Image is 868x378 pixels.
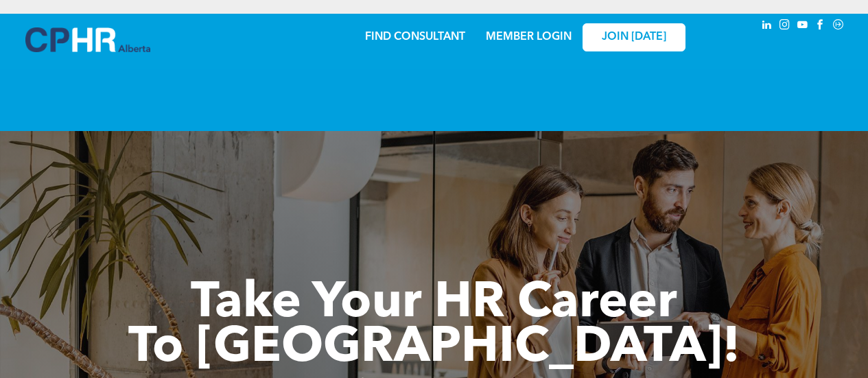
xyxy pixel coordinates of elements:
[365,32,465,43] a: FIND CONSULTANT
[813,17,828,36] a: facebook
[25,27,150,52] img: A blue and white logo for cp alberta
[795,17,810,36] a: youtube
[128,324,740,373] span: To [GEOGRAPHIC_DATA]!
[602,31,666,44] span: JOIN [DATE]
[583,23,685,51] a: JOIN [DATE]
[486,32,572,43] a: MEMBER LOGIN
[831,17,846,36] a: Social network
[191,279,677,329] span: Take Your HR Career
[760,17,775,36] a: linkedin
[777,17,793,36] a: instagram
